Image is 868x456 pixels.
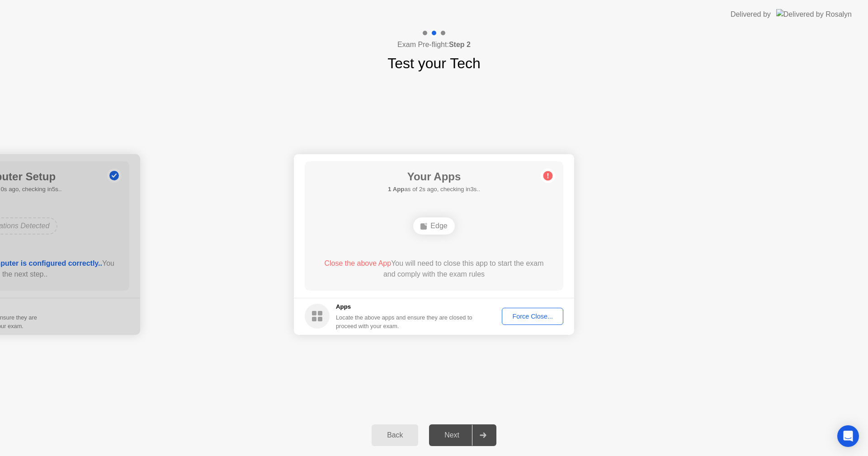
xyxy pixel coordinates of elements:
[449,41,471,48] b: Step 2
[502,308,563,325] button: Force Close...
[336,302,473,311] h5: Apps
[837,425,859,447] div: Open Intercom Messenger
[731,9,771,20] div: Delivered by
[324,259,391,267] span: Close the above App
[397,39,471,50] h4: Exam Pre-flight:
[388,185,480,194] h5: as of 2s ago, checking in3s..
[318,258,551,280] div: You will need to close this app to start the exam and comply with the exam rules
[413,217,454,235] div: Edge
[432,431,472,439] div: Next
[374,431,415,439] div: Back
[429,424,496,446] button: Next
[372,424,418,446] button: Back
[776,9,852,19] img: Delivered by Rosalyn
[336,313,473,330] div: Locate the above apps and ensure they are closed to proceed with your exam.
[505,313,560,320] div: Force Close...
[388,169,480,185] h1: Your Apps
[387,52,481,74] h1: Test your Tech
[388,186,404,193] b: 1 App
